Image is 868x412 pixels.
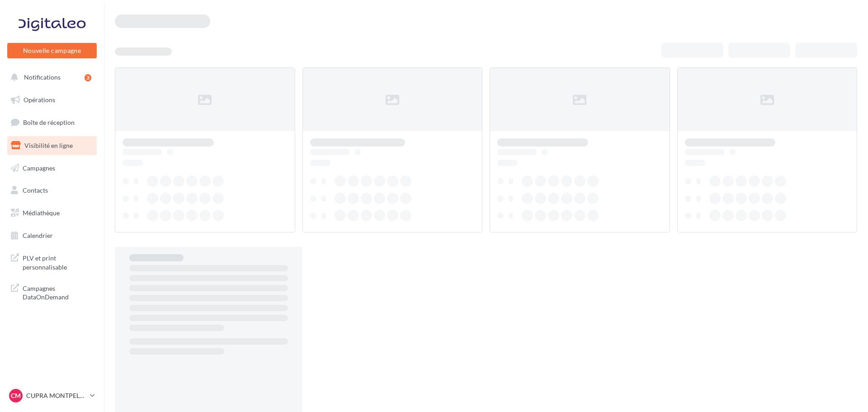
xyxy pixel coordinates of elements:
span: Médiathèque [23,209,60,217]
span: Calendrier [23,232,53,239]
div: 3 [85,74,91,81]
button: Notifications 3 [5,68,95,87]
span: Notifications [24,73,61,81]
span: Campagnes DataOnDemand [23,282,93,302]
a: Visibilité en ligne [5,136,99,155]
span: Boîte de réception [23,118,75,126]
a: Contacts [5,181,99,200]
span: PLV et print personnalisable [23,252,93,271]
a: Calendrier [5,226,99,245]
a: Boîte de réception [5,113,99,132]
button: Nouvelle campagne [7,43,97,58]
span: Visibilité en ligne [24,142,73,149]
span: Opérations [24,96,55,104]
a: Médiathèque [5,204,99,223]
span: Contacts [23,186,48,194]
span: Campagnes [23,164,55,171]
a: CM CUPRA MONTPELLIER [7,387,97,404]
a: Opérations [5,90,99,109]
a: Campagnes [5,159,99,178]
a: PLV et print personnalisable [5,248,99,275]
p: CUPRA MONTPELLIER [26,391,86,400]
span: CM [11,391,21,400]
a: Campagnes DataOnDemand [5,279,99,305]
